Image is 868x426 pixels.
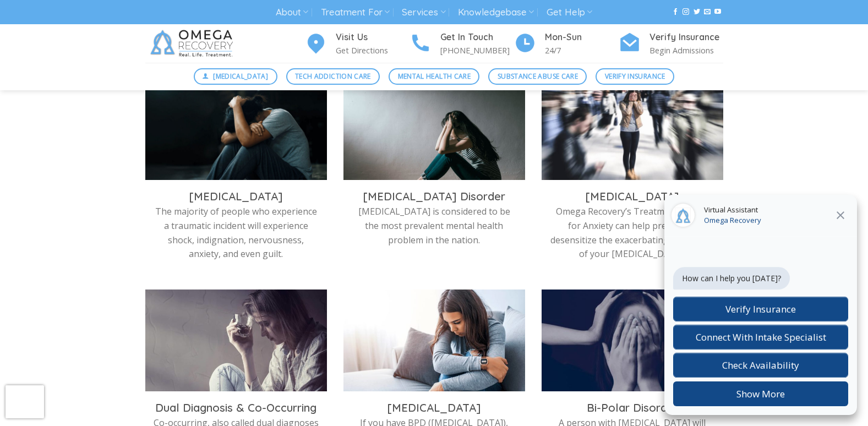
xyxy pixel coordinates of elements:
h4: Mon-Sun [545,30,619,45]
a: Mental Health Care [389,68,479,85]
a: Visit Us Get Directions [305,30,410,57]
h4: Get In Touch [440,30,514,45]
h3: [MEDICAL_DATA] [352,401,517,415]
a: [MEDICAL_DATA] [194,68,277,85]
span: [MEDICAL_DATA] [213,71,268,81]
a: Follow on Facebook [672,8,679,16]
span: Substance Abuse Care [498,71,578,81]
span: Tech Addiction Care [295,71,371,81]
p: Begin Admissions [649,44,723,57]
p: [PHONE_NUMBER] [440,44,514,57]
a: Get In Touch [PHONE_NUMBER] [410,30,514,57]
a: Get Help [547,2,592,23]
h4: Verify Insurance [649,30,723,45]
p: [MEDICAL_DATA] is considered to be the most prevalent mental health problem in the nation. [352,205,517,247]
a: Send us an email [704,8,711,16]
a: Follow on YouTube [714,8,721,16]
p: Omega Recovery’s Treatment Center for Anxiety can help prevent or desensitize the exacerbating co... [550,205,715,261]
h3: Bi-Polar Disorder [550,401,715,415]
a: Knowledgebase [458,2,534,23]
p: Get Directions [336,44,410,57]
p: The majority of people who experience a traumatic incident will experience shock, indignation, ne... [154,205,319,261]
p: 24/7 [545,44,619,57]
h3: [MEDICAL_DATA] [550,189,715,204]
img: treatment for PTSD [145,78,327,180]
a: Verify Insurance Begin Admissions [619,30,723,57]
a: Substance Abuse Care [488,68,587,85]
span: Verify Insurance [605,71,665,81]
a: Follow on Instagram [683,8,689,16]
h3: [MEDICAL_DATA] Disorder [352,189,517,204]
h3: [MEDICAL_DATA] [154,189,319,204]
a: Treatment For [321,2,390,23]
img: Omega Recovery [145,24,242,63]
a: Services [402,2,445,23]
h3: Dual Diagnosis & Co-Occurring [154,401,319,415]
span: Mental Health Care [398,71,471,81]
a: Verify Insurance [596,68,674,85]
h4: Visit Us [336,30,410,45]
a: Tech Addiction Care [286,68,380,85]
a: About [276,2,308,23]
a: Follow on Twitter [694,8,700,16]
